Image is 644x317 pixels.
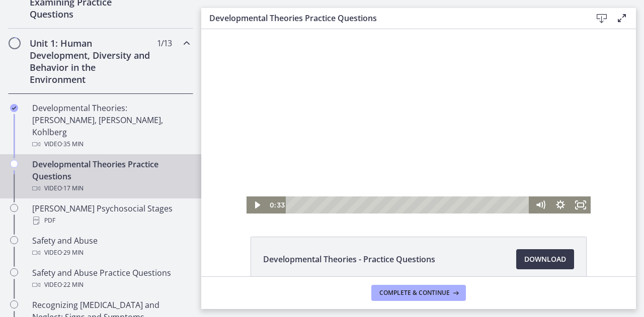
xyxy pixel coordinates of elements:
[10,104,18,112] i: Completed
[32,182,189,194] div: Video
[371,285,466,301] button: Complete & continue
[263,253,435,265] span: Developmental Theories - Practice Questions
[369,178,389,195] button: Fullscreen
[62,182,84,194] span: · 17 min
[30,37,152,85] h2: Unit 1: Human Development, Diversity and Behavior in the Environment
[32,215,189,227] div: PDF
[329,178,349,195] button: Mute
[201,18,636,214] iframe: Video Lesson
[516,249,574,269] a: Download
[32,202,189,227] div: [PERSON_NAME] Psychosocial Stages
[157,37,172,49] span: 1 / 13
[209,12,576,24] h3: Developmental Theories Practice Questions
[32,247,189,259] div: Video
[62,138,84,150] span: · 35 min
[32,279,189,291] div: Video
[32,158,189,194] div: Developmental Theories Practice Questions
[62,279,84,291] span: · 22 min
[62,247,84,259] span: · 29 min
[32,138,189,150] div: Video
[32,267,189,291] div: Safety and Abuse Practice Questions
[379,289,450,297] span: Complete & continue
[524,253,566,265] span: Download
[32,102,189,150] div: Developmental Theories: [PERSON_NAME], [PERSON_NAME], Kohlberg
[32,235,189,259] div: Safety and Abuse
[349,178,369,195] button: Show settings menu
